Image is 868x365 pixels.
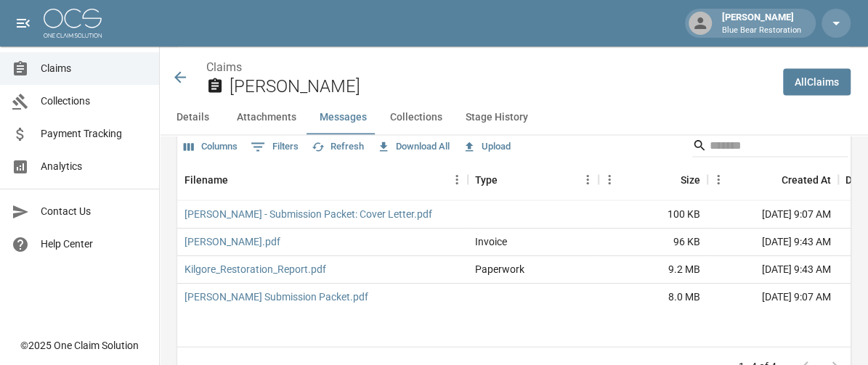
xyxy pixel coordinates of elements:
[20,338,139,353] div: © 2025 One Claim Solution
[782,159,831,200] div: Created At
[599,228,707,255] div: 96 KB
[247,135,302,158] button: Show filters
[225,99,308,134] button: Attachments
[707,200,838,228] div: [DATE] 9:07 AM
[184,289,368,303] a: [PERSON_NAME] Submission Packet.pdf
[707,168,729,190] button: Menu
[177,159,468,200] div: Filename
[160,99,225,134] button: Details
[599,168,620,190] button: Menu
[44,9,102,38] img: ocs-logo-white-transparent.png
[599,283,707,311] div: 8.0 MB
[180,135,241,157] button: Select columns
[373,135,453,157] button: Download All
[160,99,868,134] div: anchor tabs
[184,261,326,276] a: Kilgore_Restoration_Report.pdf
[475,261,524,276] div: Paperwork
[184,234,280,248] a: [PERSON_NAME].pdf
[41,61,147,76] span: Claims
[577,168,599,190] button: Menu
[783,68,851,95] a: AllClaims
[475,159,498,200] div: Type
[41,126,147,142] span: Payment Tracking
[716,10,807,36] div: [PERSON_NAME]
[9,9,38,38] button: open drawer
[41,159,147,174] span: Analytics
[468,159,599,200] div: Type
[41,204,147,219] span: Contact Us
[308,99,378,134] button: Messages
[454,99,540,134] button: Stage History
[378,99,454,134] button: Collections
[707,228,838,255] div: [DATE] 9:43 AM
[41,94,147,109] span: Collections
[599,255,707,283] div: 9.2 MB
[475,234,507,248] div: Invoice
[184,206,432,221] a: [PERSON_NAME] - Submission Packet: Cover Letter.pdf
[308,135,368,157] button: Refresh
[230,75,771,97] h2: [PERSON_NAME]
[41,237,147,252] span: Help Center
[206,60,242,73] a: Claims
[184,159,228,200] div: Filename
[692,134,848,160] div: Search
[599,200,707,228] div: 100 KB
[707,255,838,283] div: [DATE] 9:43 AM
[722,25,801,37] p: Blue Bear Restoration
[446,168,468,190] button: Menu
[599,159,707,200] div: Size
[681,159,700,200] div: Size
[707,159,838,200] div: Created At
[707,283,838,311] div: [DATE] 9:07 AM
[206,58,771,75] nav: breadcrumb
[459,135,514,157] button: Upload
